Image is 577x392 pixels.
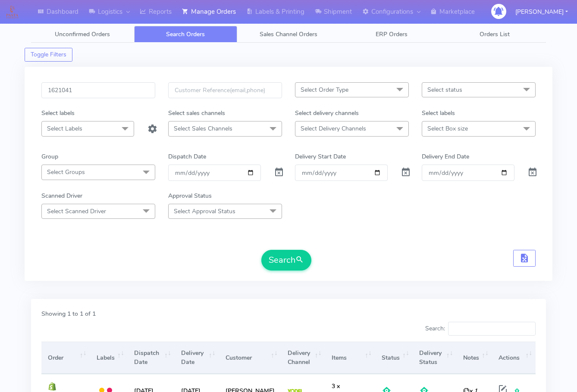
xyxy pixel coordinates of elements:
[168,109,225,118] label: Select sales channels
[422,152,469,161] label: Delivery End Date
[175,342,219,374] th: Delivery Date: activate to sort column ascending
[41,109,75,118] label: Select labels
[427,86,462,94] span: Select status
[168,191,212,200] label: Approval Status
[128,342,175,374] th: Dispatch Date: activate to sort column ascending
[25,48,72,62] button: Toggle Filters
[301,124,366,133] span: Select Delivery Channels
[457,342,492,374] th: Notes: activate to sort column ascending
[325,342,375,374] th: Items: activate to sort column ascending
[219,342,281,374] th: Customer: activate to sort column ascending
[41,82,155,98] input: Order Id
[261,250,311,271] button: Search
[425,322,536,336] label: Search:
[427,124,468,133] span: Select Box size
[295,109,359,118] label: Select delivery channels
[55,30,110,38] span: Unconfirmed Orders
[413,342,457,374] th: Delivery Status: activate to sort column ascending
[301,86,348,94] span: Select Order Type
[31,26,546,43] ul: Tabs
[47,124,82,133] span: Select Labels
[281,342,325,374] th: Delivery Channel: activate to sort column ascending
[174,124,232,133] span: Select Sales Channels
[480,30,510,38] span: Orders List
[41,309,96,318] label: Showing 1 to 1 of 1
[47,168,85,176] span: Select Groups
[166,30,205,38] span: Search Orders
[448,322,536,336] input: Search:
[41,191,82,200] label: Scanned Driver
[295,152,346,161] label: Delivery Start Date
[509,3,574,21] button: [PERSON_NAME]
[47,207,106,215] span: Select Scanned Driver
[375,342,413,374] th: Status: activate to sort column ascending
[90,342,128,374] th: Labels: activate to sort column ascending
[41,152,58,161] label: Group
[260,30,317,38] span: Sales Channel Orders
[376,30,408,38] span: ERP Orders
[41,342,90,374] th: Order: activate to sort column ascending
[168,152,206,161] label: Dispatch Date
[48,382,56,391] img: shopify.png
[492,342,536,374] th: Actions: activate to sort column ascending
[422,109,455,118] label: Select labels
[168,82,282,98] input: Customer Reference(email,phone)
[174,207,235,215] span: Select Approval Status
